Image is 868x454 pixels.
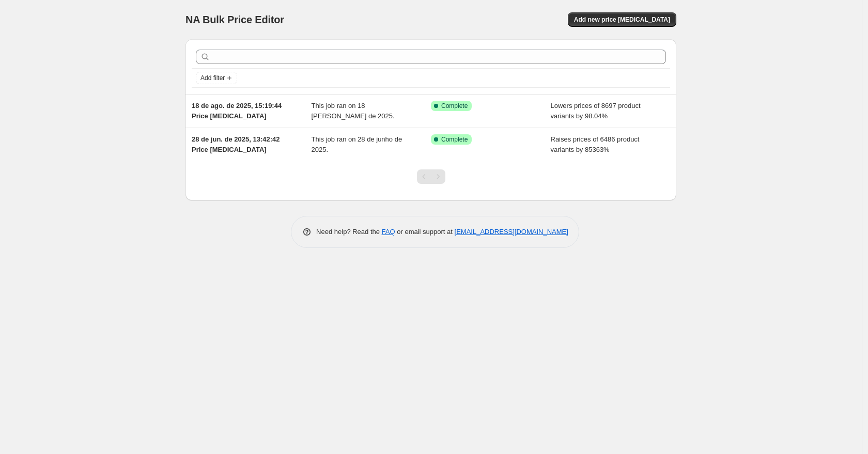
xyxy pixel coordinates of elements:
[551,135,640,153] span: Raises prices of 6486 product variants by 85363%
[551,102,641,120] span: Lowers prices of 8697 product variants by 98.04%
[192,102,282,120] span: 18 de ago. de 2025, 15:19:44 Price [MEDICAL_DATA]
[200,74,225,82] span: Add filter
[185,14,284,25] span: NA Bulk Price Editor
[441,102,468,110] span: Complete
[455,228,568,236] a: [EMAIL_ADDRESS][DOMAIN_NAME]
[316,228,382,236] span: Need help? Read the
[382,228,395,236] a: FAQ
[196,72,237,84] button: Add filter
[441,135,468,144] span: Complete
[395,228,455,236] span: or email support at
[312,135,402,153] span: This job ran on 28 de junho de 2025.
[192,135,280,153] span: 28 de jun. de 2025, 13:42:42 Price [MEDICAL_DATA]
[574,15,670,24] span: Add new price [MEDICAL_DATA]
[568,12,676,27] button: Add new price [MEDICAL_DATA]
[312,102,395,120] span: This job ran on 18 [PERSON_NAME] de 2025.
[417,169,445,184] nav: Pagination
